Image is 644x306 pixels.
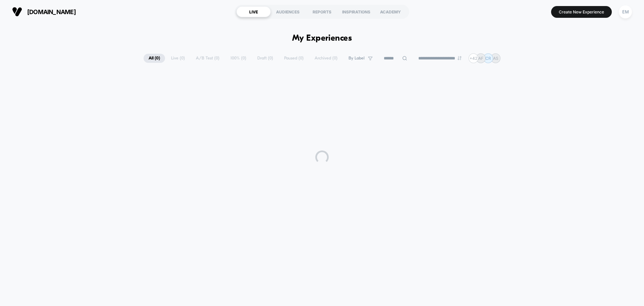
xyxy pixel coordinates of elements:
div: ACADEMY [373,6,408,17]
div: AUDIENCES [271,6,305,17]
div: LIVE [236,6,271,17]
div: INSPIRATIONS [339,6,373,17]
p: AF [478,56,483,61]
img: Visually logo [12,7,22,17]
button: [DOMAIN_NAME] [10,6,78,17]
button: Create New Experience [551,6,612,18]
button: EM [617,5,634,19]
p: AS [493,56,498,61]
div: + 42 [469,53,478,63]
div: EM [619,5,632,18]
span: By Label [348,56,365,61]
span: All ( 0 ) [144,54,165,63]
span: [DOMAIN_NAME] [27,8,76,15]
div: REPORTS [305,6,339,17]
p: CR [485,56,491,61]
img: end [458,56,462,60]
h1: My Experiences [292,34,352,43]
